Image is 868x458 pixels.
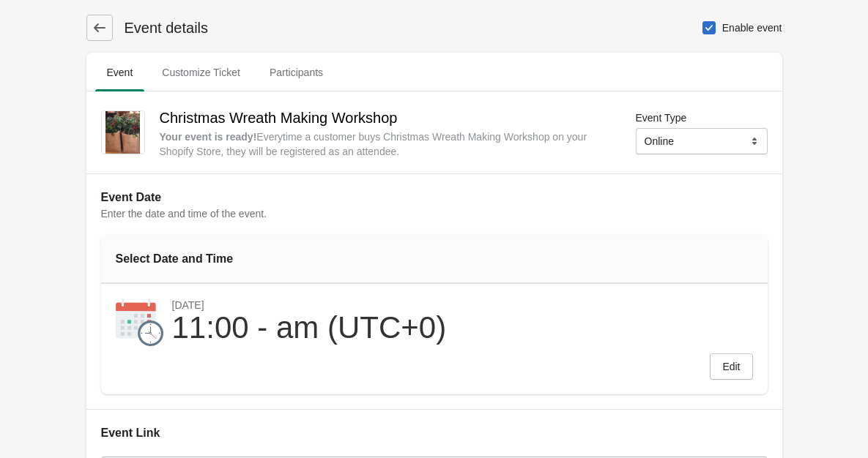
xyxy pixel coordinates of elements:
h1: Event details [113,18,209,38]
span: Participants [258,59,335,86]
h2: Event Link [101,424,768,442]
div: 11:00 - am (UTC+0) [172,312,447,344]
span: Customize Ticket [150,59,252,86]
div: Everytime a customer buys Christmas Wreath Making Workshop on your Shopify Store, they will be re... [160,129,612,159]
button: Edit [710,353,752,380]
strong: Your event is ready ! [160,131,257,143]
span: Edit [722,361,740,372]
span: Enter the date and time of the event. [101,208,267,219]
div: [DATE] [172,299,447,312]
h2: Christmas Wreath Making Workshop [160,106,612,129]
span: Enable event [722,20,782,35]
img: Flowers_by_Louise.jpg [105,111,139,154]
span: Event [95,59,145,86]
label: Event Type [636,110,687,125]
h2: Event Date [101,189,768,206]
img: calendar-9220d27974dede90758afcd34f990835.png [116,299,163,346]
div: Select Date and Time [116,250,307,268]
